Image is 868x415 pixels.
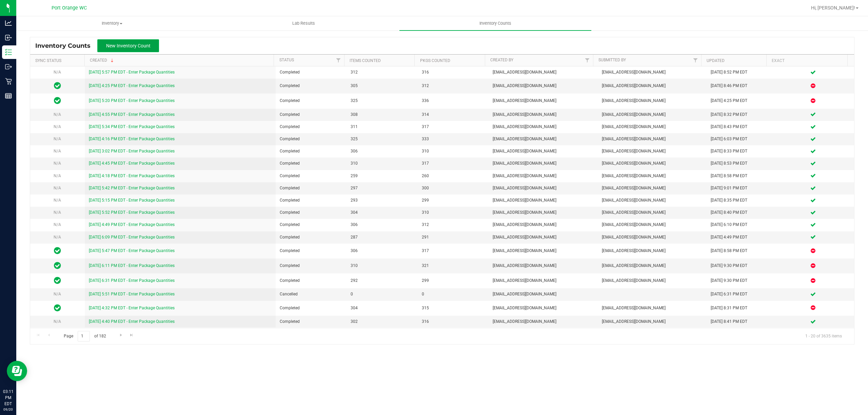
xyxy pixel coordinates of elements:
a: [DATE] 3:02 PM EDT - Enter Package Quantities [89,149,175,153]
span: N/A [54,173,61,178]
span: N/A [54,319,61,324]
span: 306 [351,148,413,154]
a: [DATE] 4:45 PM EDT - Enter Package Quantities [89,161,175,166]
span: Completed [280,305,342,311]
span: [EMAIL_ADDRESS][DOMAIN_NAME] [602,185,703,191]
span: In Sync [54,276,61,285]
span: 310 [351,263,413,269]
span: 317 [422,160,485,167]
span: Cancelled [280,291,342,297]
span: [EMAIL_ADDRESS][DOMAIN_NAME] [493,197,594,204]
span: [EMAIL_ADDRESS][DOMAIN_NAME] [493,248,594,254]
span: [EMAIL_ADDRESS][DOMAIN_NAME] [493,318,594,325]
span: 333 [422,136,485,142]
span: Completed [280,160,342,167]
span: N/A [54,186,61,190]
span: 260 [422,173,485,179]
a: Go to the next page [116,331,126,340]
span: New Inventory Count [106,43,151,48]
span: Completed [280,98,342,104]
span: Completed [280,318,342,325]
span: N/A [54,124,61,129]
span: Completed [280,277,342,284]
span: 312 [422,83,485,89]
span: 315 [422,305,485,311]
div: [DATE] 8:31 PM EDT [711,305,768,311]
span: [EMAIL_ADDRESS][DOMAIN_NAME] [493,173,594,179]
span: [EMAIL_ADDRESS][DOMAIN_NAME] [602,248,703,254]
span: [EMAIL_ADDRESS][DOMAIN_NAME] [493,111,594,118]
a: [DATE] 4:18 PM EDT - Enter Package Quantities [89,173,175,178]
span: 300 [422,185,485,191]
div: [DATE] 9:30 PM EDT [711,277,768,284]
span: 304 [351,305,413,311]
span: 325 [351,136,413,142]
button: New Inventory Count [97,39,159,52]
span: Lab Results [283,20,324,26]
span: Completed [280,148,342,154]
a: Filter [582,55,593,66]
span: 312 [351,69,413,76]
a: Sync Status [35,58,61,63]
inline-svg: Inventory [5,49,12,56]
span: 293 [351,197,413,204]
div: [DATE] 4:49 PM EDT [711,234,768,241]
a: [DATE] 6:09 PM EDT - Enter Package Quantities [89,235,175,240]
span: 311 [351,124,413,130]
span: [EMAIL_ADDRESS][DOMAIN_NAME] [493,98,594,104]
div: [DATE] 8:52 PM EDT [711,69,768,76]
span: 314 [422,111,485,118]
p: 03:11 PM EDT [3,389,13,407]
span: [EMAIL_ADDRESS][DOMAIN_NAME] [602,318,703,325]
input: 1 [78,331,90,341]
span: Completed [280,248,342,254]
a: Filter [333,55,344,66]
span: [EMAIL_ADDRESS][DOMAIN_NAME] [602,209,703,216]
div: [DATE] 8:43 PM EDT [711,124,768,130]
span: In Sync [54,96,61,105]
span: [EMAIL_ADDRESS][DOMAIN_NAME] [602,136,703,142]
span: Port Orange WC [52,5,87,11]
span: 304 [351,209,413,216]
a: Created By [490,58,513,62]
inline-svg: Outbound [5,63,12,70]
inline-svg: Analytics [5,20,12,26]
span: [EMAIL_ADDRESS][DOMAIN_NAME] [602,305,703,311]
span: 291 [422,234,485,241]
span: 1 - 20 of 3635 items [800,331,847,341]
span: 325 [351,98,413,104]
span: Completed [280,173,342,179]
span: 299 [422,197,485,204]
a: [DATE] 5:34 PM EDT - Enter Package Quantities [89,124,175,129]
span: 317 [422,248,485,254]
span: 310 [422,148,485,154]
span: 336 [422,98,485,104]
span: [EMAIL_ADDRESS][DOMAIN_NAME] [602,234,703,241]
span: N/A [54,292,61,296]
span: 287 [351,234,413,241]
div: [DATE] 8:46 PM EDT [711,83,768,89]
span: 305 [351,83,413,89]
div: [DATE] 6:03 PM EDT [711,136,768,142]
span: [EMAIL_ADDRESS][DOMAIN_NAME] [602,277,703,284]
span: [EMAIL_ADDRESS][DOMAIN_NAME] [602,197,703,204]
a: [DATE] 5:52 PM EDT - Enter Package Quantities [89,210,175,215]
span: 310 [351,160,413,167]
span: Completed [280,209,342,216]
th: Exact [766,55,847,66]
span: [EMAIL_ADDRESS][DOMAIN_NAME] [602,98,703,104]
span: 292 [351,277,413,284]
iframe: Resource center [7,361,27,381]
span: [EMAIL_ADDRESS][DOMAIN_NAME] [493,83,594,89]
span: [EMAIL_ADDRESS][DOMAIN_NAME] [493,69,594,76]
span: [EMAIL_ADDRESS][DOMAIN_NAME] [493,185,594,191]
a: Pkgs Counted [420,58,450,63]
span: 316 [422,318,485,325]
a: [DATE] 4:40 PM EDT - Enter Package Quantities [89,319,175,324]
a: [DATE] 4:32 PM EDT - Enter Package Quantities [89,306,175,310]
inline-svg: Reports [5,92,12,99]
span: 259 [351,173,413,179]
span: 310 [422,209,485,216]
div: [DATE] 8:40 PM EDT [711,209,768,216]
a: [DATE] 4:55 PM EDT - Enter Package Quantities [89,112,175,117]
